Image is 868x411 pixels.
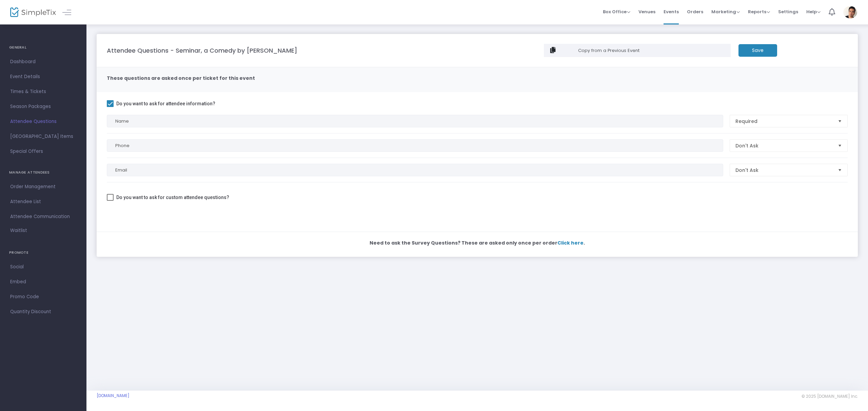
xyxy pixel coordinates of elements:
span: Special Offers [10,147,76,156]
span: Settings [778,3,798,20]
span: Dashboard [10,57,76,66]
span: Waitlist [10,227,27,234]
span: Embed [10,278,76,286]
m-panel-subtitle: These questions are asked once per ticket for this event [107,75,255,82]
m-button: Save [738,44,777,57]
span: Attendee Communication [10,212,76,221]
m-panel-subtitle: Need to ask the Survey Questions? These are asked only once per order . [370,239,585,247]
span: Attendee Questions [10,117,76,126]
span: Order Management [10,182,76,191]
button: Select [835,140,845,151]
span: Attendee List [10,197,76,206]
span: Do you want to ask for attendee information? [116,100,215,108]
button: Select [835,164,845,176]
span: Season Packages [10,102,76,111]
span: Times & Tickets [10,87,76,96]
span: Venues [638,3,655,20]
span: Reports [748,8,770,15]
span: Promo Code [10,292,76,301]
h4: GENERAL [9,41,77,54]
span: [GEOGRAPHIC_DATA] Items [10,132,76,141]
h4: MANAGE ATTENDEES [9,166,77,179]
h4: PROMOTE [9,246,77,260]
button: Select [835,115,845,127]
span: Quantity Discount [10,307,76,316]
span: Box Office [603,8,630,15]
span: Click here [557,239,584,246]
span: Marketing [711,8,740,15]
a: [DOMAIN_NAME] [97,393,130,398]
div: Copy from a Previous Event [577,47,728,54]
span: Don't Ask [735,167,832,174]
span: © 2025 [DOMAIN_NAME] Inc. [802,394,858,399]
span: Orders [687,3,703,20]
span: Event Details [10,72,76,81]
span: Help [806,8,821,15]
span: Events [664,3,679,20]
span: Required [735,118,832,125]
span: Don't Ask [735,142,832,149]
m-panel-title: Attendee Questions - Seminar, a Comedy by [PERSON_NAME] [107,46,297,55]
span: Social [10,263,76,271]
span: Do you want to ask for custom attendee questions? [116,193,229,201]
